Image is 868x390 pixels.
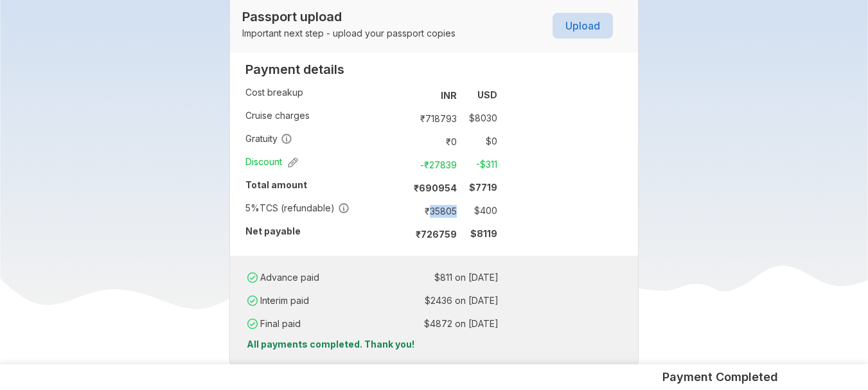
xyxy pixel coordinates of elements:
strong: USD [477,89,497,100]
strong: $ 7719 [469,182,497,193]
strong: ₹ 690954 [414,182,457,193]
h5: Payment Completed [662,369,778,385]
td: : [376,289,381,312]
td: ₹ 718793 [408,109,462,127]
td: : [376,312,381,335]
td: Cost breakup [245,84,402,107]
td: Cruise charges [245,107,402,130]
h2: Passport upload [242,9,456,24]
strong: INR [441,90,457,101]
button: Upload [553,13,613,39]
td: $ 0 [462,132,497,150]
strong: $ 8119 [470,228,497,239]
td: : [402,84,408,107]
td: $ 8030 [462,109,497,127]
td: : [402,153,408,176]
td: -$ 311 [462,155,497,173]
td: -₹ 27839 [408,155,462,173]
td: : [402,130,408,153]
span: Gratuity [245,132,292,145]
strong: ₹ 726759 [416,229,457,240]
p: All payments completed. Thank you! [240,338,628,351]
td: Advance paid [245,266,376,289]
span: Discount [245,155,298,168]
td: Interim paid [245,289,376,312]
td: : [376,266,381,289]
td: $ 400 [462,202,497,220]
td: $ 811 on [DATE] [381,269,499,287]
td: : [402,176,408,199]
td: : [402,222,408,245]
strong: Total amount [245,179,307,190]
td: : [402,107,408,130]
td: $ 2436 on [DATE] [381,292,499,310]
div: 5 % [245,202,260,215]
p: Important next step - upload your passport copies [242,27,456,40]
strong: Net payable [245,226,301,236]
td: : [402,199,408,222]
h2: Payment details [245,62,497,77]
td: $ 4872 on [DATE] [381,315,499,333]
td: ₹ 0 [408,132,462,150]
span: TCS (refundable) [245,202,350,215]
td: Final paid [245,312,376,335]
td: ₹ 35805 [408,202,462,220]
